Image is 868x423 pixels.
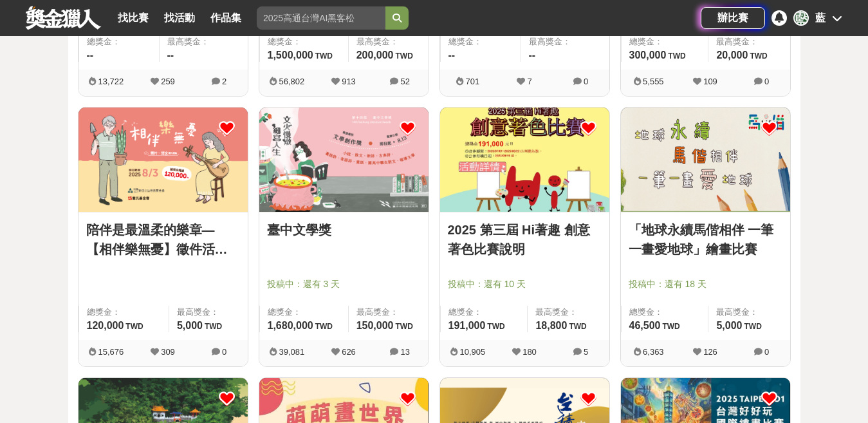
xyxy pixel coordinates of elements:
a: Cover Image [78,108,248,212]
span: 總獎金： [448,306,520,319]
span: 最高獎金： [535,306,601,319]
span: 913 [342,77,356,86]
div: 藍 [793,10,809,26]
span: 總獎金： [629,35,701,48]
span: 0 [222,347,226,357]
span: 7 [527,77,531,86]
span: 701 [465,77,479,86]
a: Cover Image [621,108,790,212]
span: 309 [161,347,175,357]
span: 52 [400,77,409,86]
span: 18,800 [535,320,567,331]
span: 5,000 [716,320,742,331]
span: TWD [315,52,333,61]
span: 626 [342,347,356,357]
span: 13,722 [98,77,124,86]
span: TWD [396,52,413,61]
span: 191,000 [448,320,486,331]
a: 「地球永續馬偕相伴 一筆一畫愛地球」繪畫比賽 [629,220,782,259]
img: Cover Image [78,108,248,212]
span: 0 [764,347,769,357]
span: 259 [161,77,175,86]
span: 最高獎金： [356,306,421,319]
span: 15,676 [98,347,124,357]
span: -- [167,50,174,61]
span: 投稿中：還有 10 天 [448,277,602,291]
span: -- [529,50,536,61]
span: 13 [400,347,409,357]
span: 最高獎金： [356,35,421,48]
span: 5,555 [643,77,664,86]
a: 辦比賽 [701,7,765,29]
span: 總獎金： [87,35,151,48]
span: -- [87,50,94,61]
span: 最高獎金： [716,35,782,48]
span: 總獎金： [268,35,340,48]
span: 總獎金： [87,306,161,319]
span: 6,363 [643,347,664,357]
span: 5,000 [177,320,203,331]
span: 10,905 [459,347,485,357]
a: 作品集 [205,9,246,27]
span: 5 [584,347,588,357]
span: TWD [744,322,762,331]
a: 找活動 [159,9,200,27]
span: 1,680,000 [268,320,313,331]
span: TWD [396,322,413,331]
span: 投稿中：還有 18 天 [629,277,782,291]
img: Cover Image [259,108,429,212]
img: Cover Image [621,108,790,212]
span: 1,500,000 [268,50,313,61]
span: TWD [662,322,679,331]
span: 最高獎金： [529,35,602,48]
span: TWD [487,322,504,331]
span: TWD [569,322,586,331]
input: 2025高通台灣AI黑客松 [257,6,385,30]
img: Cover Image [440,108,609,212]
span: -- [448,50,456,61]
span: TWD [750,52,767,61]
span: 46,500 [629,320,661,331]
span: 總獎金： [448,35,513,48]
span: TWD [668,52,685,61]
span: 最高獎金： [716,306,782,319]
span: 總獎金： [268,306,340,319]
a: Cover Image [440,108,609,212]
span: 200,000 [356,50,394,61]
span: 投稿中：還有 3 天 [267,277,421,291]
a: 2025 第三屆 Hi著趣 創意著色比賽說明 [448,220,602,259]
a: 陪伴是最溫柔的樂章—【相伴樂無憂】徵件活動起跑，邀你分享樂齡的每一刻 [86,220,240,259]
span: 最高獎金： [167,35,240,48]
span: 最高獎金： [177,306,240,319]
a: Cover Image [259,108,429,212]
div: 藍 [815,10,826,26]
span: 總獎金： [629,306,701,319]
span: TWD [125,322,143,331]
span: TWD [205,322,222,331]
span: 56,802 [279,77,304,86]
span: 39,081 [279,347,304,357]
a: 找比賽 [113,9,154,27]
span: 126 [703,347,717,357]
span: 109 [703,77,717,86]
span: 150,000 [356,320,394,331]
span: 120,000 [87,320,124,331]
span: TWD [315,322,333,331]
span: 180 [522,347,537,357]
span: 0 [584,77,588,86]
span: 20,000 [716,50,748,61]
span: 300,000 [629,50,667,61]
a: 臺中文學獎 [267,220,421,240]
span: 0 [764,77,769,86]
span: 2 [222,77,226,86]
